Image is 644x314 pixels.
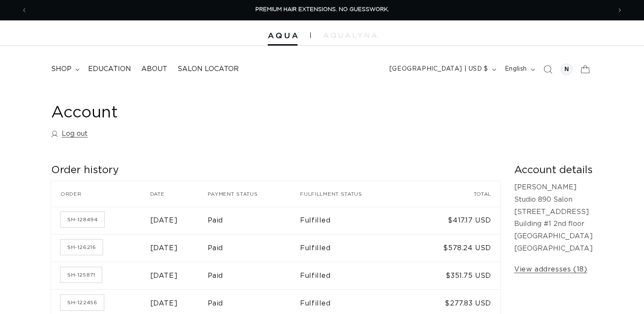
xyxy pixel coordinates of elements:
[150,217,178,224] time: [DATE]
[514,263,587,276] a: View addresses (18)
[300,234,411,262] td: Fulfilled
[150,181,208,207] th: Date
[514,181,593,255] p: [PERSON_NAME] Studio 890 Salon [STREET_ADDRESS] Building #1 2nd floor [GEOGRAPHIC_DATA] [GEOGRAPH...
[208,234,301,262] td: Paid
[411,234,501,262] td: $578.24 USD
[150,245,178,251] time: [DATE]
[538,60,557,79] summary: Search
[514,164,593,177] h2: Account details
[46,60,83,79] summary: shop
[384,61,500,77] button: [GEOGRAPHIC_DATA] | USD $
[505,65,527,74] span: English
[15,2,34,18] button: Previous announcement
[208,181,301,207] th: Payment status
[411,207,501,234] td: $417.17 USD
[51,181,150,207] th: Order
[51,103,593,123] h1: Account
[208,207,301,234] td: Paid
[500,61,538,77] button: English
[83,60,136,79] a: Education
[610,2,629,18] button: Next announcement
[411,262,501,289] td: $351.75 USD
[255,7,389,12] span: PREMIUM HAIR EXTENSIONS. NO GUESSWORK.
[51,65,72,74] span: shop
[150,272,178,279] time: [DATE]
[88,65,131,74] span: Education
[136,60,172,79] a: About
[150,300,178,307] time: [DATE]
[300,262,411,289] td: Fulfilled
[411,181,501,207] th: Total
[208,262,301,289] td: Paid
[51,164,501,177] h2: Order history
[300,207,411,234] td: Fulfilled
[323,33,377,38] img: aqualyna.com
[268,33,298,39] img: Aqua Hair Extensions
[60,240,103,255] a: Order number SH-126216
[60,267,102,283] a: Order number SH-125871
[300,181,411,207] th: Fulfillment status
[51,128,88,140] a: Log out
[60,212,104,227] a: Order number SH-128494
[141,65,167,74] span: About
[60,295,104,310] a: Order number SH-122456
[389,65,488,74] span: [GEOGRAPHIC_DATA] | USD $
[172,60,244,79] a: Salon Locator
[177,65,239,74] span: Salon Locator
